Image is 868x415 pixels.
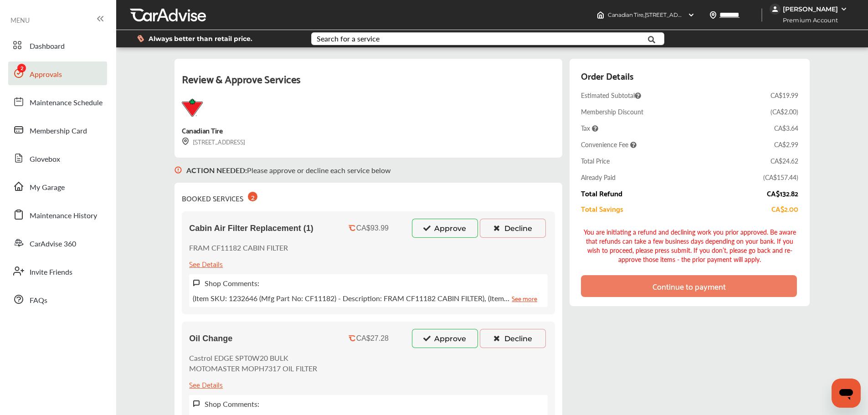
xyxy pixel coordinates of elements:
[189,257,223,270] div: See Details
[832,379,861,408] iframe: Button to launch messaging window
[189,224,313,233] span: Cabin Air Filter Replacement (1)
[8,287,107,311] a: FAQs
[182,70,555,98] div: Review & Approve Services
[30,238,76,250] span: CarAdvise 360
[205,399,259,409] label: Shop Comments:
[30,182,65,194] span: My Garage
[581,227,798,264] div: You are initiating a refund and declining work you prior approved. Be aware that refunds can take...
[137,35,144,42] img: dollor_label_vector.a70140d1.svg
[412,329,478,348] button: Approve
[193,279,200,287] img: svg+xml;base64,PHN2ZyB3aWR0aD0iMTYiIGhlaWdodD0iMTciIHZpZXdCb3g9IjAgMCAxNiAxNyIgZmlsbD0ibm9uZSIgeG...
[175,158,182,183] img: svg+xml;base64,PHN2ZyB3aWR0aD0iMTYiIGhlaWdodD0iMTciIHZpZXdCb3g9IjAgMCAxNiAxNyIgZmlsbD0ibm9uZSIgeG...
[8,33,107,57] a: Dashboard
[581,140,637,149] span: Convenience Fee
[8,174,107,198] a: My Garage
[770,156,798,165] div: CA$24.62
[480,219,546,238] button: Decline
[193,400,200,408] img: svg+xml;base64,PHN2ZyB3aWR0aD0iMTYiIGhlaWdodD0iMTciIHZpZXdCb3g9IjAgMCAxNiAxNyIgZmlsbD0ibm9uZSIgeG...
[652,282,726,291] div: Continue to payment
[761,8,762,22] img: header-divider.bc55588e.svg
[8,203,107,226] a: Maintenance History
[581,205,623,213] div: Total Savings
[205,278,259,288] label: Shop Comments:
[774,140,798,149] div: CA$2.99
[30,69,62,81] span: Approvals
[149,36,252,42] span: Always better than retail price.
[30,154,60,165] span: Glovebox
[182,190,257,204] div: BOOKED SERVICES
[8,118,107,142] a: Membership Card
[581,156,610,165] div: Total Price
[581,173,616,182] div: Already Paid
[767,189,798,197] div: CA$132.82
[774,123,798,133] div: CA$3.64
[30,210,97,222] span: Maintenance History
[30,97,103,109] span: Maintenance Schedule
[356,334,389,343] div: CA$27.28
[770,4,781,15] img: jVpblrzwTbfkPYzPPzSLxeg0AAAAASUVORK5CYII=
[771,205,798,213] div: CA$2.00
[182,124,222,136] div: Canadian Tire
[770,91,798,100] div: CA$19.99
[581,123,598,133] span: Tax
[412,219,478,238] button: Approve
[608,11,784,18] span: Canadian Tire , [STREET_ADDRESS] [GEOGRAPHIC_DATA] , N6H 0A3
[30,125,87,137] span: Membership Card
[30,295,47,307] span: FAQs
[581,91,641,100] span: Estimated Subtotal
[189,242,288,253] p: FRAM CF11182 CABIN FILTER
[30,266,72,278] span: Invite Friends
[840,5,847,13] img: WGsFRI8htEPBVLJbROoPRyZpYNWhNONpIPPETTm6eUC0GeLEiAAAAAElFTkSuQmCC
[581,107,643,116] div: Membership Discount
[189,363,317,374] p: MOTOMASTER MOPH7317 OIL FILTER
[182,136,245,147] div: [STREET_ADDRESS]
[512,293,537,303] a: See more
[581,68,633,83] div: Order Details
[356,224,389,232] div: CA$93.99
[770,15,845,25] span: Premium Account
[189,353,317,363] p: Castrol EDGE SPT0W20 BULK
[8,61,107,85] a: Approvals
[30,41,65,52] span: Dashboard
[189,378,223,390] div: See Details
[182,98,202,117] img: logo-canadian-tire.png
[783,5,838,13] div: [PERSON_NAME]
[8,231,107,255] a: CarAdvise 360
[688,11,695,19] img: header-down-arrow.9dd2ce7d.svg
[193,293,537,303] p: (Item SKU: 1232646 (Mfg Part No: CF11182) - Description: FRAM CF11182 CABIN FILTER), (Item…
[480,329,546,348] button: Decline
[770,107,798,116] div: ( CA$2.00 )
[8,259,107,283] a: Invite Friends
[182,138,189,145] img: svg+xml;base64,PHN2ZyB3aWR0aD0iMTYiIGhlaWdodD0iMTciIHZpZXdCb3g9IjAgMCAxNiAxNyIgZmlsbD0ibm9uZSIgeG...
[189,334,232,343] span: Oil Change
[10,16,30,24] span: MENU
[8,90,107,113] a: Maintenance Schedule
[597,11,604,19] img: header-home-logo.8d720a4f.svg
[186,165,247,175] b: ACTION NEEDED :
[8,146,107,170] a: Glovebox
[763,173,798,182] div: ( CA$157.44 )
[317,35,380,42] div: Search for a service
[248,192,257,201] div: 2
[581,189,622,197] div: Total Refund
[709,11,717,19] img: location_vector.a44bc228.svg
[186,165,391,175] p: Please approve or decline each service below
